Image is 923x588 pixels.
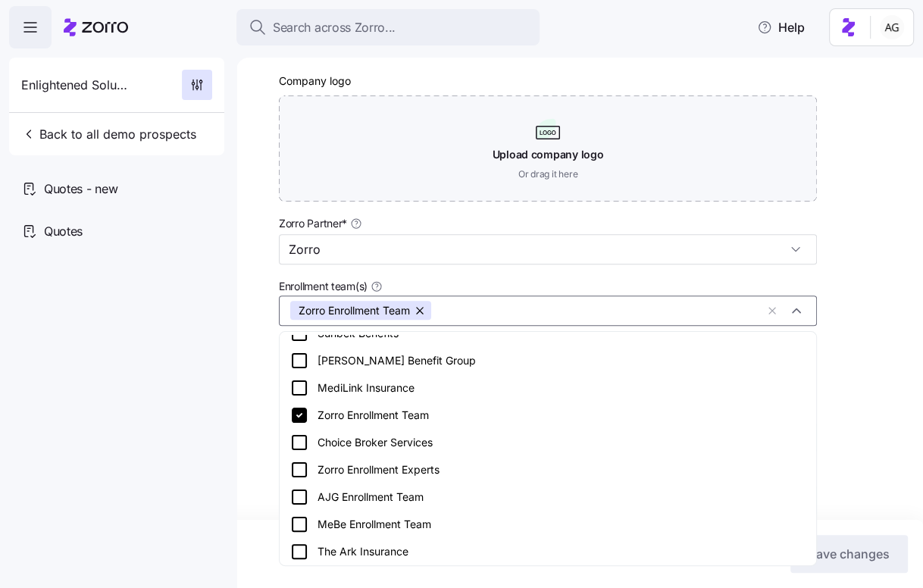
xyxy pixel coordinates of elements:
span: Back to all demo prospects [21,125,196,143]
span: Help [757,18,805,36]
span: Enrollment team(s) [279,279,368,294]
div: [PERSON_NAME] Benefit Group [290,352,806,370]
img: 5fc55c57e0610270ad857448bea2f2d5 [880,15,904,39]
button: Save changes [790,535,908,573]
div: The Ark Insurance [290,543,806,561]
span: Search across Zorro... [273,18,396,37]
a: Quotes - new [9,167,224,210]
span: Quotes - new [44,180,117,199]
span: Save changes [809,545,890,563]
button: Search across Zorro... [236,9,540,45]
span: Zorro Partner * [279,216,347,231]
a: Quotes [9,210,224,252]
label: Company logo [279,73,351,89]
button: Help [745,12,817,42]
input: Select a partner [279,234,817,264]
div: MediLink Insurance [290,379,806,397]
div: Zorro Enrollment Team [290,406,806,424]
span: Zorro Enrollment Team [299,301,410,320]
div: Zorro Enrollment Experts [290,461,806,479]
button: Back to all demo prospects [15,119,202,149]
span: Quotes [44,222,83,241]
div: AJG Enrollment Team [290,488,806,506]
span: Enlightened Solutions [21,76,130,95]
div: MeBe Enrollment Team [290,515,806,533]
div: Choice Broker Services [290,433,806,452]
